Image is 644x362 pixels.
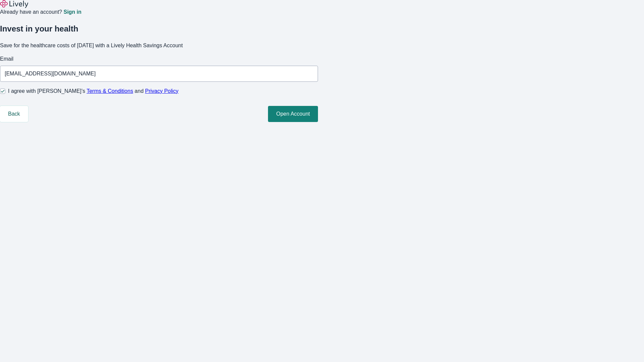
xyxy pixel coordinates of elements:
a: Sign in [63,9,81,15]
a: Privacy Policy [145,88,179,94]
span: I agree with [PERSON_NAME]’s and [8,87,178,95]
button: Open Account [268,106,318,122]
a: Terms & Conditions [87,88,133,94]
